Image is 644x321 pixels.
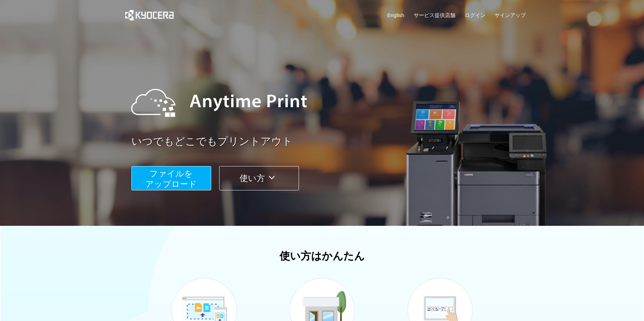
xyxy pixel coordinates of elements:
button: 使い方 [219,166,299,190]
a: いつでもどこでもプリントアウト [131,134,530,149]
a: English [387,11,404,19]
a: ログイン [465,11,486,19]
span: ファイルを ​​アップロード [145,169,197,189]
a: サービス提供店舗 [414,11,455,19]
a: サインアップ [495,11,526,19]
button: ファイルを​​アップロード [131,166,211,190]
